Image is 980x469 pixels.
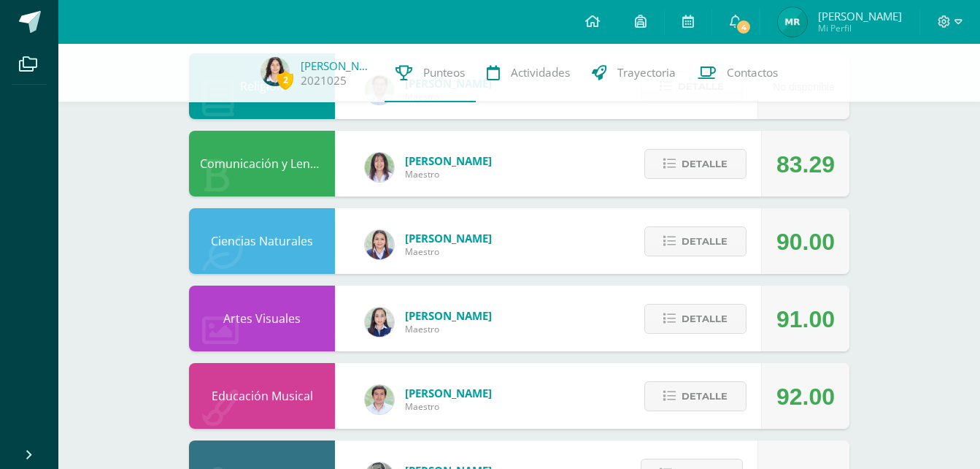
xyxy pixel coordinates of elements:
[776,364,835,430] div: 92.00
[644,304,746,334] button: Detalle
[727,65,778,80] span: Contactos
[511,65,570,80] span: Actividades
[818,22,902,34] span: Mi Perfil
[301,58,374,73] a: [PERSON_NAME]
[682,305,728,332] span: Detalle
[301,73,347,88] a: 2021025
[365,153,394,182] img: f3e0e7ed114c99ec441de1e08aa8f15d.png
[736,19,752,35] span: 4
[365,385,394,414] img: 8e3dba6cfc057293c5db5c78f6d0205d.png
[405,231,492,245] span: [PERSON_NAME]
[405,323,492,335] span: Maestro
[617,65,676,80] span: Trayectoria
[682,150,728,178] span: Detalle
[189,363,335,429] div: Educación Musical
[644,226,746,256] button: Detalle
[581,44,687,102] a: Trayectoria
[365,230,394,259] img: 85526fe70f0a80e44f2028c9f5c8a54d.png
[776,131,835,197] div: 83.29
[405,153,492,168] span: [PERSON_NAME]
[776,209,835,275] div: 90.00
[189,208,335,274] div: Ciencias Naturales
[405,308,492,323] span: [PERSON_NAME]
[682,383,728,410] span: Detalle
[423,65,465,80] span: Punteos
[385,44,476,102] a: Punteos
[189,131,335,197] div: Comunicación y Lenguaje, Idioma Español
[682,228,728,255] span: Detalle
[778,7,807,37] img: 7f21f8a7948675de2302d89c6a7973df.png
[644,381,746,411] button: Detalle
[365,308,394,337] img: 360951c6672e02766e5b7d72674f168c.png
[189,286,335,351] div: Artes Visuales
[405,245,492,258] span: Maestro
[687,44,789,102] a: Contactos
[261,57,290,86] img: ddc408e8a8bbebdd8514dd80dfa1b19b.png
[405,400,492,413] span: Maestro
[476,44,581,102] a: Actividades
[405,168,492,180] span: Maestro
[277,71,293,89] span: 2
[818,9,902,23] span: [PERSON_NAME]
[644,149,746,179] button: Detalle
[776,286,835,352] div: 91.00
[405,386,492,400] span: [PERSON_NAME]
